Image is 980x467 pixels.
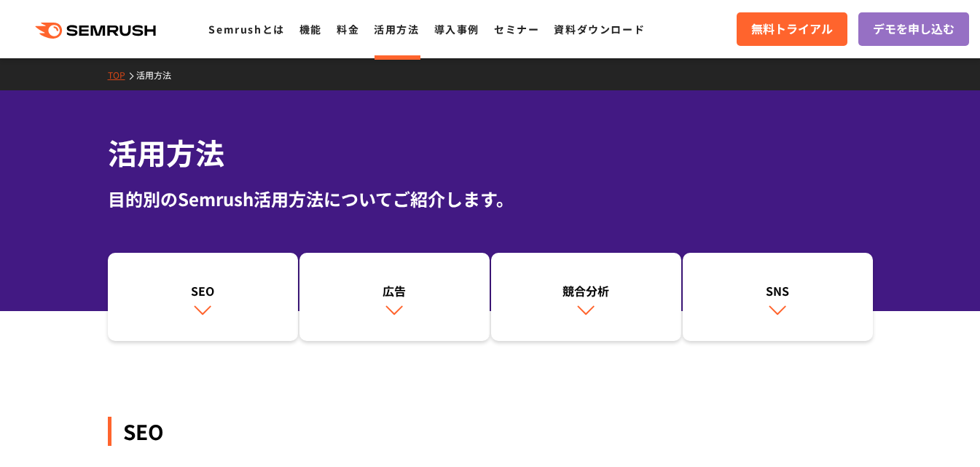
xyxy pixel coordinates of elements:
a: 競合分析 [491,253,681,342]
div: 競合分析 [498,282,674,299]
span: 無料トライアル [751,20,833,39]
a: 導入事例 [434,22,479,36]
a: TOP [108,68,136,81]
div: SNS [690,282,866,299]
a: 広告 [299,253,490,342]
a: 機能 [299,22,322,36]
a: Semrushとは [208,22,284,36]
div: 広告 [307,282,482,299]
span: デモを申し込む [873,20,954,39]
div: SEO [108,417,873,446]
a: デモを申し込む [858,12,969,46]
a: 活用方法 [374,22,419,36]
div: SEO [115,282,291,299]
div: 目的別のSemrush活用方法についてご紹介します。 [108,186,873,212]
a: 活用方法 [136,68,182,81]
a: 資料ダウンロード [554,22,645,36]
a: SEO [108,253,298,342]
a: 無料トライアル [737,12,847,46]
a: SNS [683,253,873,342]
a: セミナー [494,22,539,36]
a: 料金 [337,22,359,36]
h1: 活用方法 [108,131,873,174]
